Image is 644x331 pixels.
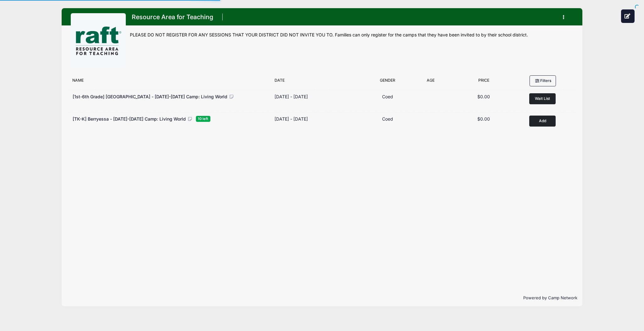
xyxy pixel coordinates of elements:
span: 10 left [196,116,210,122]
button: Wait List [529,93,556,104]
div: [DATE] - [DATE] [275,116,308,122]
span: Coed [382,94,393,99]
button: Add [529,116,556,127]
span: Coed [382,116,393,122]
span: Wait List [535,96,550,101]
span: $0.00 [477,94,490,99]
span: [1st-6th Grade] [GEOGRAPHIC_DATA] - [DATE]-[DATE] Camp: Living World [73,94,227,99]
div: Gender [368,78,408,86]
h1: Resource Area for Teaching [130,12,215,23]
button: Filters [530,75,556,86]
div: Age [408,78,453,86]
div: PLEASE DO NOT REGISTER FOR ANY SESSIONS THAT YOUR DISTRICT DID NOT INVITE YOU TO. Families can on... [130,32,573,38]
span: [TK-K] Berryessa - [DATE]-[DATE] Camp: Living World [73,116,186,122]
div: Date [271,78,367,86]
span: $0.00 [477,116,490,122]
div: Price [453,78,514,86]
img: logo [75,17,122,64]
div: Name [69,78,271,86]
div: [DATE] - [DATE] [275,93,308,100]
p: Powered by Camp Network [67,295,577,301]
